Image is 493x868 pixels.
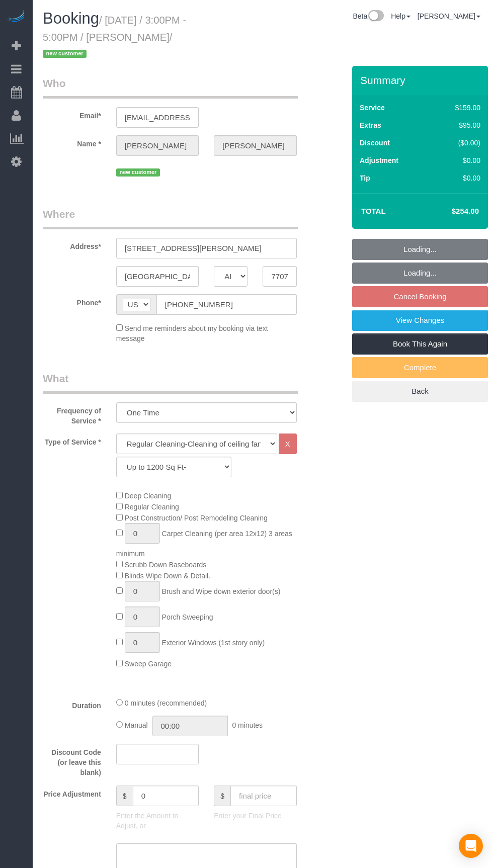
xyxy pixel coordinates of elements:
span: new customer [116,168,160,177]
label: Type of Service * [35,433,109,447]
span: Scrubb Down Baseboards [125,561,207,569]
div: $0.00 [434,155,480,165]
label: Discount Code (or leave this blank) [35,744,109,777]
a: Beta [353,12,384,20]
label: Tip [360,173,370,183]
h4: $254.00 [422,207,479,216]
label: Duration [35,697,109,711]
span: Brush and Wipe down exterior door(s) [162,587,281,595]
span: $ [214,786,230,806]
span: Sweep Garage [125,660,172,668]
input: First Name* [116,135,199,156]
a: [PERSON_NAME] [418,12,480,20]
label: Discount [360,138,390,148]
input: Zip Code* [263,266,296,287]
span: 0 minutes (recommended) [125,699,207,707]
label: Address* [35,238,109,251]
span: Post Construction/ Post Remodeling Cleaning [125,514,268,522]
label: Service [360,103,385,113]
span: 0 minutes [232,721,263,729]
span: Carpet Cleaning (per area 12x12) 3 areas minimum [116,530,292,558]
img: Automaid Logo [6,10,26,24]
span: $ [116,786,133,806]
label: Adjustment [360,155,398,165]
h3: Summary [360,74,483,86]
input: Last Name* [214,135,296,156]
label: Extras [360,120,381,130]
a: Help [391,12,410,20]
span: Porch Sweeping [162,613,213,621]
a: View Changes [352,310,488,331]
legend: What [43,371,298,394]
p: Enter your Final Price [214,811,296,821]
span: Exterior Windows (1st story only) [162,639,265,647]
a: Back [352,381,488,402]
a: Book This Again [352,333,488,355]
span: new customer [43,50,87,58]
span: Booking [43,10,99,27]
span: Deep Cleaning [125,492,172,500]
strong: Total [361,207,386,215]
label: Price Adjustment [35,786,109,799]
span: Send me reminders about my booking via text message [116,324,268,342]
input: final price [230,786,297,806]
label: Frequency of Service * [35,402,109,426]
input: Email* [116,107,199,128]
span: Manual [125,721,148,729]
div: $159.00 [434,103,480,113]
small: / [DATE] / 3:00PM - 5:00PM / [PERSON_NAME] [43,15,186,60]
p: Enter the Amount to Adjust, or [116,811,199,831]
img: New interface [367,10,384,23]
label: Email* [35,107,109,121]
span: Regular Cleaning [125,503,179,511]
span: Blinds Wipe Down & Detail. [125,572,210,580]
input: Phone* [156,294,297,315]
input: City* [116,266,199,287]
label: Name * [35,135,109,149]
label: Phone* [35,294,109,308]
legend: Where [43,207,298,229]
legend: Who [43,76,298,99]
div: ($0.00) [434,138,480,148]
div: $0.00 [434,173,480,183]
div: $95.00 [434,120,480,130]
div: Open Intercom Messenger [459,834,483,858]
